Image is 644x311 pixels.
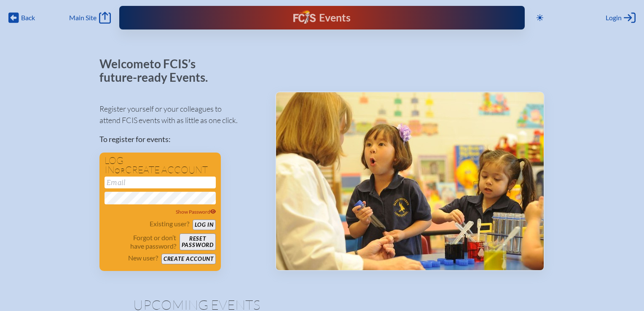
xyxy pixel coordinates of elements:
a: Main Site [69,12,110,24]
input: Email [105,177,216,188]
p: New user? [128,254,158,262]
img: Events [276,92,544,270]
span: Login [606,13,622,22]
p: To register for events: [99,134,262,145]
p: Forgot or don’t have password? [105,233,176,250]
button: Log in [193,220,216,230]
span: Main Site [69,13,97,22]
button: Resetpassword [180,233,216,250]
button: Create account [161,254,216,264]
span: Back [21,13,35,22]
div: FCIS Events — Future ready [234,10,410,25]
h1: Log in create account [105,156,216,175]
p: Register yourself or your colleagues to attend FCIS events with as little as one click. [99,103,262,126]
p: Welcome to FCIS’s future-ready Events. [99,57,217,84]
p: Existing user? [150,220,189,228]
span: Show Password [176,209,216,215]
span: or [115,166,125,175]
